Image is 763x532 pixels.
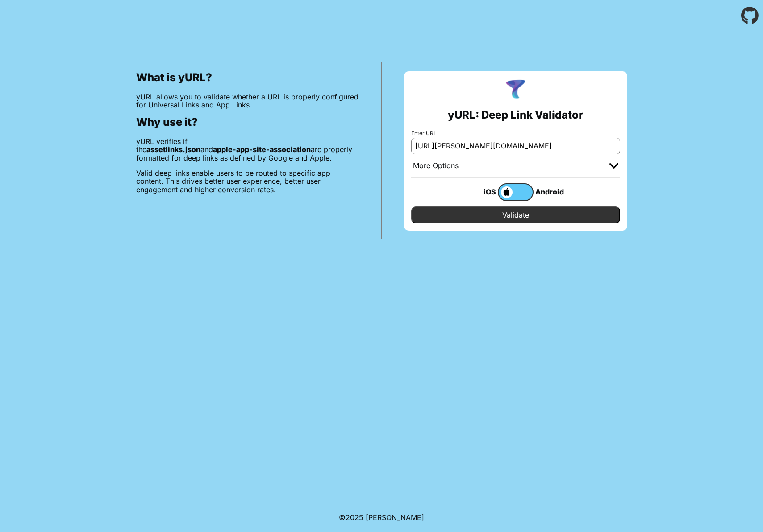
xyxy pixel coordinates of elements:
p: yURL verifies if the and are properly formatted for deep links as defined by Google and Apple. [136,137,359,162]
b: assetlinks.json [146,145,200,154]
div: More Options [413,161,459,170]
div: iOS [462,186,498,198]
span: 2025 [346,513,363,522]
input: e.g. https://app.chayev.com/xyx [411,138,620,154]
p: yURL allows you to validate whether a URL is properly configured for Universal Links and App Links. [136,93,359,109]
label: Enter URL [411,130,620,136]
a: Michael Ibragimchayev's Personal Site [366,513,424,522]
img: chevron [609,163,618,169]
h2: What is yURL? [136,71,359,84]
footer: © [339,503,424,532]
img: yURL Logo [504,78,527,102]
p: Valid deep links enable users to be routed to specific app content. This drives better user exper... [136,169,359,194]
div: Android [534,186,569,198]
h2: Why use it? [136,116,359,128]
input: Validate [411,206,620,223]
h2: yURL: Deep Link Validator [448,109,583,121]
b: apple-app-site-association [213,145,311,154]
